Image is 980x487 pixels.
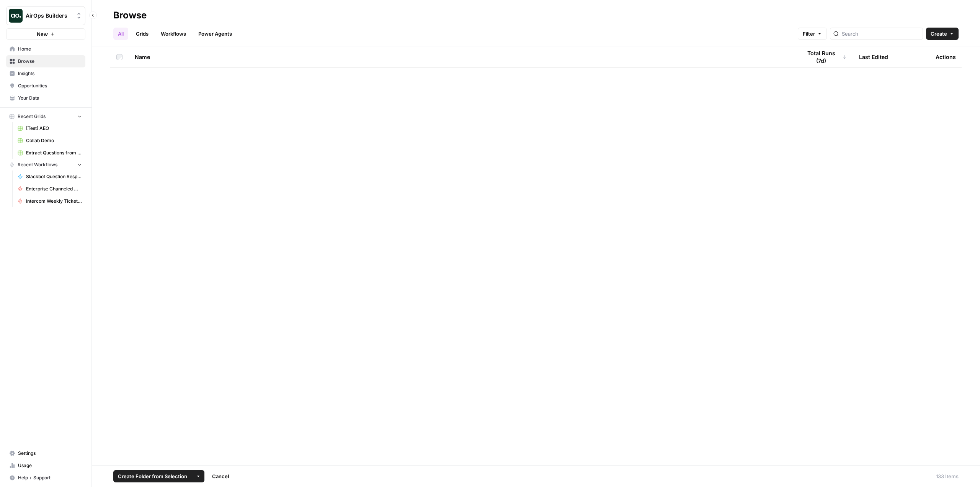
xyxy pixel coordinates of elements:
a: Usage [6,459,85,472]
div: 133 Items [936,472,959,480]
a: [Test] AEO [14,122,85,134]
span: Collab Demo [26,137,82,144]
button: Recent Grids [6,111,85,122]
div: Browse [113,9,147,21]
span: Intercom Weekly Ticket Report to Slack [26,198,82,205]
button: Recent Workflows [6,159,85,171]
a: Opportunities [6,80,85,92]
span: [Test] AEO [26,125,82,132]
a: Workflows [156,28,191,40]
button: Filter [798,28,827,40]
span: Opportunities [18,82,82,89]
a: Home [6,43,85,55]
a: Insights [6,67,85,80]
span: Settings [18,450,82,457]
span: Filter [803,30,815,38]
a: Settings [6,447,85,459]
span: Help + Support [18,474,82,481]
button: Help + Support [6,472,85,484]
span: Slackbot Question Responder [26,173,82,180]
img: AirOps Builders Logo [9,9,23,23]
a: Enterprise Channeled Weekly Outreach [14,183,85,195]
a: Browse [6,55,85,67]
span: Enterprise Channeled Weekly Outreach [26,185,82,192]
button: Cancel [207,470,234,482]
button: Workspace: AirOps Builders [6,6,85,25]
span: Insights [18,70,82,77]
a: Slackbot Question Responder [14,171,85,183]
a: Power Agents [194,28,237,40]
span: Browse [18,58,82,65]
a: Extract Questions from Slack > FAQ Grid [14,147,85,159]
a: All [113,28,128,40]
span: Create [931,30,947,38]
a: Collab Demo [14,134,85,147]
a: Your Data [6,92,85,104]
button: Create [926,28,959,40]
span: New [37,30,48,38]
div: Actions [936,46,956,67]
button: Create Folder from Selection [113,470,192,482]
span: Recent Workflows [18,161,57,168]
div: Total Runs (7d) [802,46,847,67]
span: Create Folder from Selection [118,472,187,480]
span: AirOps Builders [26,12,72,20]
span: Recent Grids [18,113,46,120]
div: Name [135,46,789,67]
span: Cancel [212,472,229,480]
a: Grids [131,28,153,40]
span: Usage [18,462,82,469]
a: Intercom Weekly Ticket Report to Slack [14,195,85,207]
span: Extract Questions from Slack > FAQ Grid [26,149,82,156]
input: Search [842,30,920,38]
span: Your Data [18,95,82,102]
div: Last Edited [859,46,888,67]
span: Home [18,46,82,52]
button: New [6,28,85,40]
